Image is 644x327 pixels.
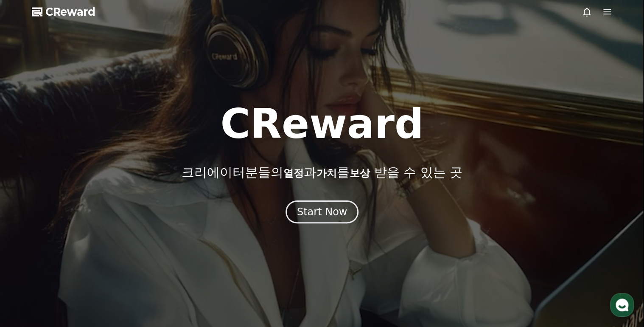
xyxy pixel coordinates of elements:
[283,167,304,179] span: 열정
[286,200,359,223] button: Start Now
[109,257,163,278] a: 설정
[32,5,95,19] a: CReward
[131,269,141,276] span: 설정
[316,167,337,179] span: 가치
[27,269,32,276] span: 홈
[182,165,462,180] p: 크리에이터분들의 과 를 받을 수 있는 곳
[56,257,109,278] a: 대화
[78,270,88,276] span: 대화
[350,167,370,179] span: 보상
[3,257,56,278] a: 홈
[220,104,423,144] h1: CReward
[45,5,95,19] span: CReward
[297,205,347,219] div: Start Now
[286,209,359,217] a: Start Now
